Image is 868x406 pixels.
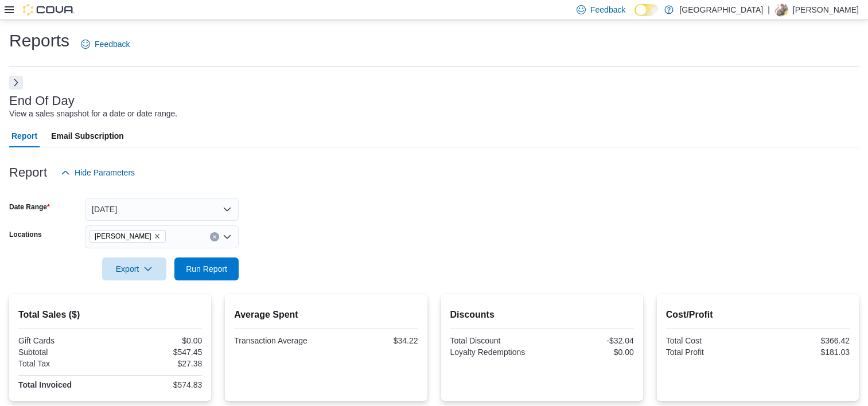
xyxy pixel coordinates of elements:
[793,3,859,17] p: [PERSON_NAME]
[51,124,124,147] span: Email Subscription
[112,336,202,345] div: $0.00
[328,336,418,345] div: $34.22
[154,233,161,240] button: Remove Aurora Cannabis from selection in this group
[223,232,232,241] button: Open list of options
[18,348,108,357] div: Subtotal
[450,348,540,357] div: Loyalty Redemptions
[174,257,239,280] button: Run Report
[11,124,37,147] span: Report
[75,167,135,178] span: Hide Parameters
[234,336,324,345] div: Transaction Average
[760,336,850,345] div: $366.42
[18,308,202,322] h2: Total Sales ($)
[85,198,239,221] button: [DATE]
[450,308,634,322] h2: Discounts
[95,38,130,50] span: Feedback
[9,108,177,120] div: View a sales snapshot for a date or date range.
[210,232,219,241] button: Clear input
[666,348,756,357] div: Total Profit
[76,33,134,56] a: Feedback
[635,16,635,17] span: Dark Mode
[9,76,23,89] button: Next
[234,308,418,322] h2: Average Spent
[112,359,202,368] div: $27.38
[89,230,166,243] span: Aurora Cannabis
[186,263,227,275] span: Run Report
[679,3,763,17] p: [GEOGRAPHIC_DATA]
[112,348,202,357] div: $547.45
[109,257,159,280] span: Export
[9,230,42,239] label: Locations
[102,257,166,280] button: Export
[56,161,139,184] button: Hide Parameters
[760,348,850,357] div: $181.03
[18,380,72,389] strong: Total Invoiced
[9,94,75,108] h3: End Of Day
[9,166,47,179] h3: Report
[768,3,770,17] p: |
[666,336,756,345] div: Total Cost
[9,29,69,52] h1: Reports
[774,3,788,17] div: Hellen Gladue
[544,348,634,357] div: $0.00
[95,231,151,242] span: [PERSON_NAME]
[23,4,75,15] img: Cova
[18,336,108,345] div: Gift Cards
[666,308,850,322] h2: Cost/Profit
[450,336,540,345] div: Total Discount
[18,359,108,368] div: Total Tax
[635,4,659,16] input: Dark Mode
[112,380,202,389] div: $574.83
[590,4,625,15] span: Feedback
[9,202,50,212] label: Date Range
[544,336,634,345] div: -$32.04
